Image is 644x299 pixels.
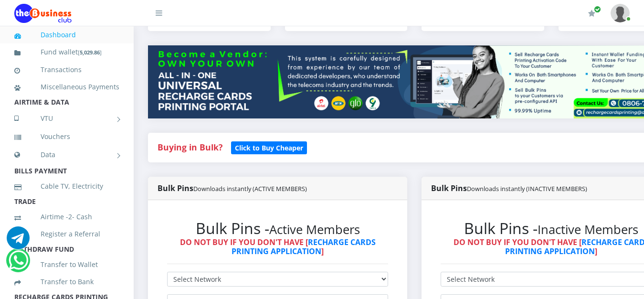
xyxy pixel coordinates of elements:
[231,141,307,153] a: Click to Buy Cheaper
[538,221,638,238] small: Inactive Members
[7,234,30,249] a: Chat for support
[431,183,587,193] strong: Bulk Pins
[14,41,119,64] a: Fund wallet[5,029.86]
[158,141,222,153] strong: Buying in Bulk?
[14,223,119,245] a: Register a Referral
[235,143,303,152] b: Click to Buy Cheaper
[78,49,102,56] small: [ ]
[588,10,595,17] i: Renew/Upgrade Subscription
[14,126,119,148] a: Vouchers
[611,4,630,22] img: User
[193,184,307,193] small: Downloads instantly (ACTIVE MEMBERS)
[80,49,100,56] b: 5,029.86
[269,221,360,238] small: Active Members
[158,183,307,193] strong: Bulk Pins
[14,4,72,23] img: Logo
[14,59,119,81] a: Transactions
[14,206,119,228] a: Airtime -2- Cash
[467,184,587,193] small: Downloads instantly (INACTIVE MEMBERS)
[180,237,376,256] strong: DO NOT BUY IF YOU DON'T HAVE [ ]
[14,143,119,167] a: Data
[14,24,119,46] a: Dashboard
[232,237,376,256] a: RECHARGE CARDS PRINTING APPLICATION
[9,256,28,272] a: Chat for support
[14,175,119,197] a: Cable TV, Electricity
[14,254,119,276] a: Transfer to Wallet
[594,6,601,13] span: Renew/Upgrade Subscription
[14,76,119,98] a: Miscellaneous Payments
[14,107,119,130] a: VTU
[14,271,119,293] a: Transfer to Bank
[167,219,388,237] h2: Bulk Pins -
